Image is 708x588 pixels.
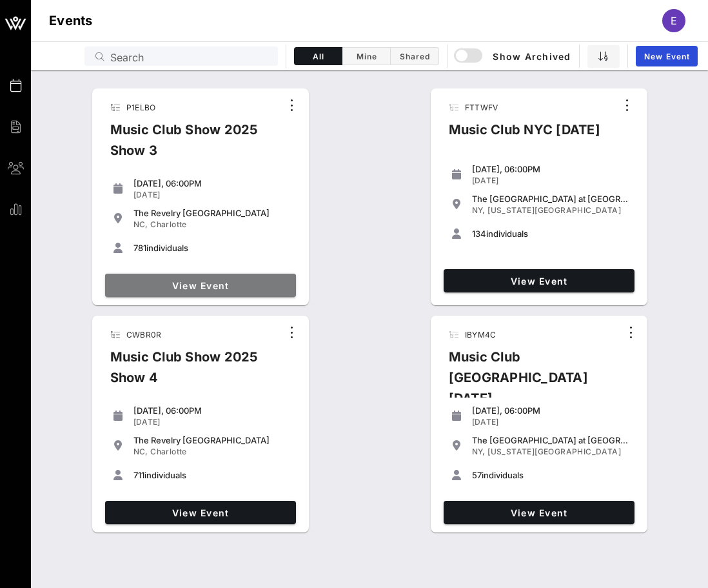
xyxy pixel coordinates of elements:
a: View Event [444,269,634,292]
span: View Event [110,507,291,518]
div: The [GEOGRAPHIC_DATA] at [GEOGRAPHIC_DATA] [472,194,629,204]
div: individuals [133,470,291,480]
span: Charlotte [150,219,187,229]
div: Music Club NYC [DATE] [438,119,611,150]
span: View Event [449,507,629,518]
span: View Event [110,280,291,291]
button: Mine [342,47,391,65]
a: New Event [636,46,698,66]
div: [DATE] [472,176,629,186]
div: [DATE] [133,190,291,200]
span: 711 [133,470,144,480]
div: [DATE], 06:00PM [133,405,291,416]
span: NC, [133,219,148,229]
span: NY, [472,447,486,456]
span: Charlotte [150,447,187,456]
span: View Event [449,276,629,287]
div: The Revelry [GEOGRAPHIC_DATA] [133,435,291,445]
div: The Revelry [GEOGRAPHIC_DATA] [133,208,291,218]
span: CWBR0R [126,330,162,340]
span: P1ELBO [126,103,156,112]
a: View Event [444,501,634,524]
span: Shared [398,52,431,61]
span: FTTWFV [465,103,498,112]
div: E [662,9,685,32]
div: [DATE], 06:00PM [472,405,629,416]
div: Music Club Show 2025 Show 4 [100,347,282,398]
div: Music Club Show 2025 Show 3 [100,119,281,171]
button: Show Archived [455,45,571,68]
span: [US_STATE][GEOGRAPHIC_DATA] [487,205,621,215]
h1: Events [49,10,93,31]
span: 57 [472,470,482,480]
button: Shared [391,47,439,65]
span: IBYM4C [465,330,497,340]
div: [DATE], 06:00PM [472,164,629,174]
span: E [671,14,677,27]
span: All [302,52,334,61]
span: 134 [472,228,486,239]
div: individuals [472,228,629,239]
div: individuals [133,243,291,253]
span: NY, [472,205,486,215]
span: Mine [350,52,382,61]
div: [DATE], 06:00PM [133,178,291,188]
a: View Event [105,501,296,524]
div: [DATE] [472,417,629,427]
div: Music Club [GEOGRAPHIC_DATA] [DATE] [438,347,620,419]
span: Show Archived [456,48,571,64]
span: NC, [133,447,148,456]
span: New Event [644,52,690,61]
span: 781 [133,243,146,253]
span: [US_STATE][GEOGRAPHIC_DATA] [487,447,621,456]
div: [DATE] [133,417,291,427]
div: individuals [472,470,629,480]
a: View Event [105,274,296,297]
div: The [GEOGRAPHIC_DATA] at [GEOGRAPHIC_DATA] [472,435,629,445]
button: All [294,47,342,65]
